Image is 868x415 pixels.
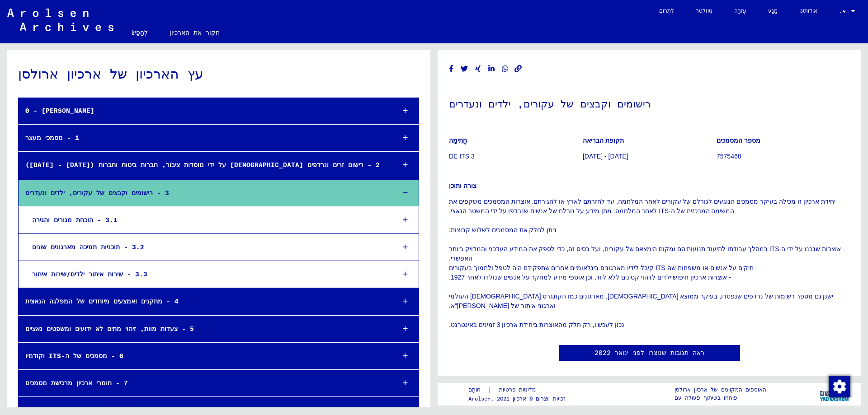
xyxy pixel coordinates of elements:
[799,7,817,14] font: אודותינו
[473,63,483,75] button: שתף ב-Xing
[734,7,746,14] font: עֶזרָה
[468,386,481,393] font: חוֹתָם
[449,245,844,262] font: - אוצרות שנבנו על ידי ה-ITS במהלך עבודתו לתיעוד תנועותיהם ומקום הימצאם של עקורים, ועל בסיס זה, כד...
[25,189,169,197] font: 3 - רישומים וקבצים של עקורים, ילדים ונעדרים
[25,379,128,387] font: 7 - חומרי ארכיון מרכישת מסמכים
[829,376,850,397] img: שינוי הסכמה
[500,63,510,75] button: שתף בוואטסאפ
[25,325,194,333] font: 5 - צעדות מוות, זיהוי מתים לא ידועים ומשפטים נאציים
[121,22,159,43] a: לְחַפֵּשׂ
[25,297,179,305] font: 4 - מתקנים ואמצעים מיוחדים של המפלגה הנאצית
[159,22,231,43] a: חקור את הארכיון
[839,8,852,14] font: ד.א.
[447,63,456,75] button: שתף בפייסבוק
[492,385,547,395] a: מדיניות פרטיות
[449,321,624,328] font: נכון לעכשיו, רק חלק מהאוצרות ביחידת ארכיון 3 זמינים באינטרנט.
[828,375,850,397] div: שינוי הסכמה
[25,107,94,115] font: 0 - [PERSON_NAME]
[487,63,496,75] button: שתף בלינקדאין
[768,7,778,14] font: מַגָע
[25,134,79,142] font: 1 - מסמכי מעצר
[696,7,712,14] font: ניוזלטר
[7,9,113,31] img: Arolsen_neg.svg
[583,153,628,160] font: [DATE] - [DATE]
[449,137,467,144] font: חֲתִימָה
[132,28,148,37] font: לְחַפֵּשׂ
[32,270,147,278] font: 3.3 - שירות איתור ילדים/שירות איתור
[675,394,737,401] font: פותחו בשיתוף פעולה עם
[514,63,523,75] button: העתקת קישור
[583,137,624,144] font: תקופת הבריאה
[25,161,380,169] font: 2 - רישום זרים ונרדפים [DEMOGRAPHIC_DATA] על ידי מוסדות ציבור, חברות ביטוח וחברות ([DATE] - [DATE])
[717,153,741,160] font: 7575468
[25,352,123,360] font: 6 - מסמכים של ה-ITS וקודמיו
[449,153,475,160] font: DE ITS 3
[449,182,476,189] font: צורה ותוכן
[449,198,835,214] font: יחידת ארכיון זו מכילה בעיקר מסמכים הנוגעים לגורלם של עקורים לאחר המלחמה, עד לחזרתם לארץ או להגירת...
[449,274,731,281] font: - אוצרות ארכיון חיפוש ילדים לזיהוי קטינים ללא ליווי, וכן אוספי מידע למחקר על אנשים שנולדו לאחר 1927.
[659,7,674,14] font: לִתְרוֹם
[170,28,220,37] font: חקור את הארכיון
[594,349,704,357] font: ראה תגובות שנוצרו לפני ינואר 2022
[449,98,651,110] font: רישומים וקבצים של עקורים, ילדים ונעדרים
[32,243,144,251] font: 3.2 - תוכניות תמיכה מארגונים שונים
[449,226,557,233] font: ניתן לחלק את המסמכים לשלוש קבוצות:
[449,293,834,309] font: ישנן גם מספר רשימות של נרדפים שנפטרו, בעיקר ממוצא [DEMOGRAPHIC_DATA], מארגונים כמו הקונגרס [DEMOG...
[468,395,565,402] font: זכויות יוצרים © ארכיון Arolsen, 2021
[468,385,488,395] a: חוֹתָם
[499,386,536,393] font: מדיניות פרטיות
[460,63,469,75] button: שתף בטוויטר
[32,216,118,224] font: 3.1 - הוכחת מגורים והגירה
[449,264,757,271] font: - תיקים על אנשים או משפחות שה-ITS קיבל לידיו מארגונים בינלאומיים אחרים שתפקידם היה לטפל ולתמוך בע...
[488,386,492,394] font: |
[818,382,852,405] img: yv_logo.png
[594,348,704,358] a: ראה תגובות שנוצרו לפני ינואר 2022
[717,137,760,144] font: מספר המסמכים
[675,386,766,393] font: האוספים המקוונים של ארכיון ארולסן
[18,65,203,82] font: עץ הארכיון של ארכיון ארולסן
[25,406,165,414] font: 8 - אוספים של אנשים פרטיים וארכיונים קטנים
